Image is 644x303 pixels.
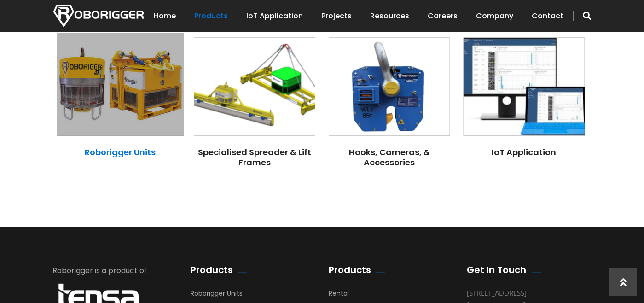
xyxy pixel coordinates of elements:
a: Resources [371,2,410,30]
a: IoT Application [247,2,303,30]
a: Careers [428,2,458,30]
a: Specialised Spreader & Lift Frames [198,146,311,168]
a: Hooks, Cameras, & Accessories [349,146,430,168]
a: Roborigger Units [191,289,243,303]
a: IoT Application [492,146,556,158]
a: Company [476,2,514,30]
h2: Get In Touch [467,264,527,275]
a: Contact [532,2,564,30]
a: Projects [322,2,352,30]
img: Nortech [53,5,144,27]
a: Products [195,2,228,30]
div: [STREET_ADDRESS] [467,287,578,299]
h2: Products [329,264,371,275]
h2: Products [191,264,233,275]
a: Rental [329,289,349,303]
a: Home [154,2,176,30]
a: Roborigger Units [85,146,156,158]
